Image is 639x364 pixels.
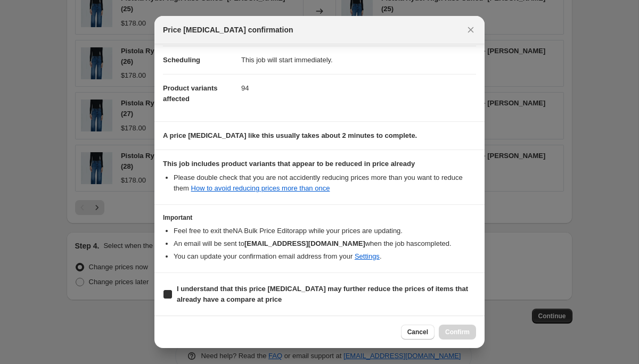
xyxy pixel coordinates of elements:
[174,251,476,262] li: You can update your confirmation email address from your .
[401,325,435,340] button: Cancel
[241,46,476,74] dd: This job will start immediately.
[163,84,218,103] span: Product variants affected
[174,172,476,194] li: Please double check that you are not accidently reducing prices more than you want to reduce them
[244,239,365,247] b: [EMAIL_ADDRESS][DOMAIN_NAME]
[355,252,380,260] a: Settings
[241,74,476,102] dd: 94
[407,328,428,336] span: Cancel
[177,285,468,303] b: I understand that this price [MEDICAL_DATA] may further reduce the prices of items that already h...
[163,56,200,64] span: Scheduling
[163,213,476,222] h3: Important
[174,238,476,249] li: An email will be sent to when the job has completed .
[174,226,476,236] li: Feel free to exit the NA Bulk Price Editor app while your prices are updating.
[163,131,417,139] b: A price [MEDICAL_DATA] like this usually takes about 2 minutes to complete.
[191,184,330,192] a: How to avoid reducing prices more than once
[163,160,415,168] b: This job includes product variants that appear to be reduced in price already
[163,24,293,35] span: Price [MEDICAL_DATA] confirmation
[463,22,478,37] button: Close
